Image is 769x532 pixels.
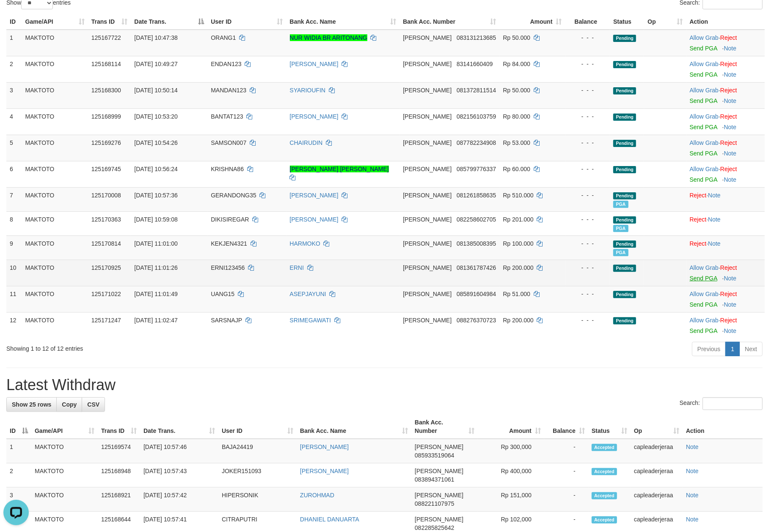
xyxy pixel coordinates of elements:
[211,317,242,324] span: SARSNAJP
[457,139,496,146] span: Copy 087782234908 to clipboard
[415,500,454,507] span: Copy 088221107975 to clipboard
[644,14,686,30] th: Op: activate to sort column ascending
[592,492,617,499] span: Accepted
[218,488,297,512] td: HIPERSONIK
[569,215,607,224] div: - - -
[720,61,737,67] a: Reject
[6,260,22,286] td: 10
[692,342,726,356] a: Previous
[690,264,720,271] span: ·
[82,397,105,412] a: CSV
[686,108,765,135] td: ·
[613,87,636,94] span: Pending
[686,56,765,82] td: ·
[544,463,588,488] td: -
[91,166,121,172] span: 125169745
[503,139,530,146] span: Rp 53.000
[457,61,493,67] span: Copy 83141660409 to clipboard
[290,87,326,94] a: SYARIOUFIN
[592,468,617,475] span: Accepted
[503,87,530,94] span: Rp 50.000
[91,317,121,324] span: 125171247
[211,113,243,120] span: BANTAT123
[613,192,636,199] span: Pending
[22,211,88,236] td: MAKTOTO
[631,439,683,463] td: capleaderjeraa
[690,87,719,94] a: Allow Grab
[140,488,218,512] td: [DATE] 10:57:42
[6,108,22,135] td: 4
[690,34,720,41] span: ·
[503,291,530,297] span: Rp 51.000
[613,61,636,68] span: Pending
[403,113,452,120] span: [PERSON_NAME]
[134,61,177,67] span: [DATE] 10:49:27
[569,86,607,94] div: - - -
[720,139,737,146] a: Reject
[686,260,765,286] td: ·
[6,82,22,108] td: 3
[403,34,452,41] span: [PERSON_NAME]
[211,166,244,172] span: KRISHNA86
[207,14,286,30] th: User ID: activate to sort column ascending
[457,216,496,223] span: Copy 082258602705 to clipboard
[503,113,530,120] span: Rp 80.000
[478,415,544,439] th: Amount: activate to sort column ascending
[134,192,177,199] span: [DATE] 10:57:36
[457,113,496,120] span: Copy 082156103759 to clipboard
[415,524,454,531] span: Copy 082285825642 to clipboard
[6,463,31,488] td: 2
[403,216,452,223] span: [PERSON_NAME]
[91,87,121,94] span: 125168300
[690,124,717,130] a: Send PGA
[686,492,699,499] a: Note
[6,377,763,393] h1: Latest Withdraw
[22,161,88,187] td: MAKTOTO
[724,97,736,104] a: Note
[6,439,31,463] td: 1
[415,468,463,474] span: [PERSON_NAME]
[544,415,588,439] th: Balance: activate to sort column ascending
[290,317,331,324] a: SRIMEGAWATI
[613,241,636,248] span: Pending
[6,135,22,161] td: 5
[690,150,717,157] a: Send PGA
[690,166,720,172] span: ·
[724,176,736,183] a: Note
[31,463,98,488] td: MAKTOTO
[686,516,699,523] a: Note
[31,439,98,463] td: MAKTOTO
[211,264,245,271] span: ERNI123456
[690,34,719,41] a: Allow Grab
[6,286,22,312] td: 11
[457,34,496,41] span: Copy 083131213685 to clipboard
[300,492,334,499] a: ZUROHMAD
[403,192,452,199] span: [PERSON_NAME]
[544,439,588,463] td: -
[690,113,719,120] a: Allow Grab
[6,14,22,30] th: ID
[478,488,544,512] td: Rp 151,000
[569,239,607,248] div: - - -
[613,225,628,232] span: PGA
[569,60,607,68] div: - - -
[478,463,544,488] td: Rp 400,000
[218,439,297,463] td: BAJA24419
[211,139,246,146] span: SAMSON007
[569,263,607,272] div: - - -
[720,34,737,41] a: Reject
[297,415,411,439] th: Bank Acc. Name: activate to sort column ascending
[569,165,607,173] div: - - -
[6,341,314,353] div: Showing 1 to 12 of 12 entries
[91,34,121,41] span: 125167722
[631,463,683,488] td: capleaderjeraa
[690,301,717,308] a: Send PGA
[690,291,720,297] span: ·
[6,397,57,412] a: Show 25 rows
[544,488,588,512] td: -
[457,317,496,324] span: Copy 088276370723 to clipboard
[708,216,721,223] a: Note
[690,291,719,297] a: Allow Grab
[686,286,765,312] td: ·
[22,260,88,286] td: MAKTOTO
